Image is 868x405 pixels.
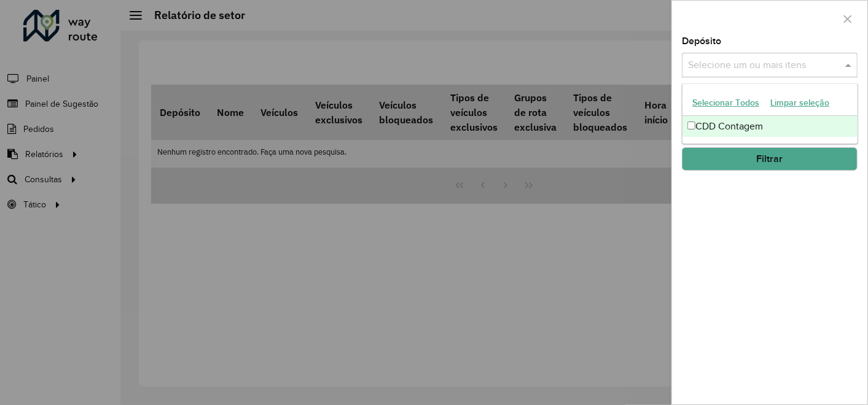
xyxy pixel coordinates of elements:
[765,93,835,112] button: Limpar seleção
[682,34,721,48] label: Depósito
[682,116,858,137] div: CDD Contagem
[687,93,765,112] button: Selecionar Todos
[682,83,858,144] ng-dropdown-panel: Options list
[682,147,858,171] button: Filtrar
